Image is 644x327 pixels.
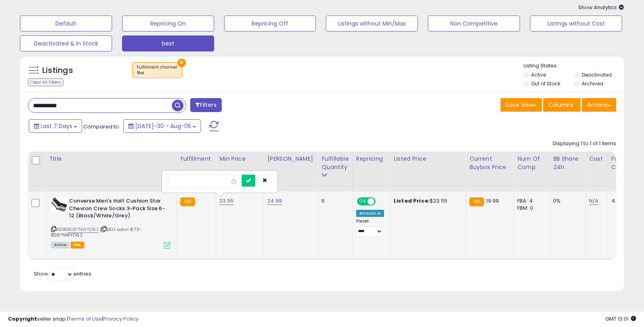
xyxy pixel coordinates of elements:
span: Show Analytics [578,4,624,11]
strong: Copyright [8,315,37,323]
small: FBA [469,197,484,206]
button: Save View [500,98,542,112]
button: Filters [190,98,221,112]
label: Archived [582,80,603,87]
div: fba [137,70,178,76]
button: Columns [543,98,581,112]
button: Deactivated & In Stock [20,35,112,51]
div: 0% [553,197,579,205]
div: 6 [321,197,346,205]
span: Last 7 Days [41,122,72,130]
div: Cost [589,155,605,163]
b: Converse Men's Half Cushion Star Chevron Crew Socks 3-Pack Size 6-12 (Black/White/Grey) [69,197,166,222]
label: Active [531,71,546,78]
button: [DATE]-30 - Aug-05 [123,119,201,133]
a: 23.55 [219,197,234,205]
div: Fulfillable Quantity [321,155,349,171]
h5: Listings [42,65,73,76]
span: Show: entries [34,270,91,278]
button: Last 7 Days [29,119,82,133]
a: Privacy Policy [103,315,138,323]
button: Listings without Min/Max [326,16,418,32]
a: 24.99 [267,197,282,205]
a: N/A [589,197,599,205]
button: Listings without Cost [530,16,622,32]
button: best [122,35,214,51]
div: Min Price [219,155,260,163]
label: Out of Stock [531,80,560,87]
div: FBM: 0 [517,205,544,212]
span: Columns [548,101,573,109]
span: FBA [71,242,84,248]
button: Repricing Off [224,16,316,32]
button: Repricing On [122,16,214,32]
div: Repricing [356,155,387,163]
span: All listings currently available for purchase on Amazon [51,242,69,248]
button: Non Competitive [428,16,520,32]
button: Default [20,16,112,32]
span: OFF [374,198,387,205]
span: Compared to: [83,123,120,130]
span: ON [358,198,368,205]
p: Listing States: [524,62,624,70]
span: [DATE]-30 - Aug-05 [135,122,191,130]
div: Current Buybox Price [469,155,510,171]
div: Fulfillment Cost [611,155,642,171]
div: 4.67 [611,197,639,205]
div: Clear All Filters [28,79,63,86]
div: FBA: 4 [517,197,544,205]
label: Deactivated [582,71,612,78]
div: Preset: [356,219,384,236]
span: 19.99 [486,197,499,205]
div: Listed Price [394,155,463,163]
img: 41jAvdeM2KL._SL40_.jpg [51,197,67,212]
div: Displaying 1 to 1 of 1 items [553,140,616,148]
button: Actions [582,98,616,112]
div: Num of Comp. [517,155,546,171]
span: Fulfillment channel : [137,64,178,76]
div: [PERSON_NAME] [267,155,315,163]
div: ASIN: [51,197,171,248]
div: $23.55 [394,197,460,205]
b: Listed Price: [394,197,430,205]
a: Terms of Use [68,315,102,323]
div: BB Share 24h. [553,155,582,171]
div: seller snap | | [8,315,138,323]
small: FBA [180,197,195,206]
span: 2025-08-17 13:01 GMT [605,315,636,323]
span: | SKU: conv-8.73-B087NWYD62 [51,226,142,238]
div: Title [49,155,173,163]
div: Fulfillment [180,155,213,163]
button: × [177,59,186,67]
div: Amazon AI [356,210,384,217]
a: B087NWYD62 [67,226,99,233]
